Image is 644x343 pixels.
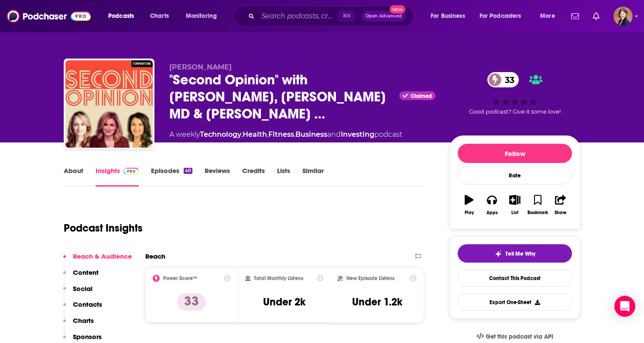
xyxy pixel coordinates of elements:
[243,130,267,139] a: Health
[123,168,139,175] img: Podchaser Pro
[528,210,548,215] div: Bookmark
[589,9,603,24] a: Show notifications dropdown
[327,130,341,139] span: and
[346,275,394,281] h2: New Episode Listens
[474,9,534,23] button: open menu
[63,252,132,268] button: Reach & Audience
[177,293,206,311] p: 33
[614,296,635,317] div: Open Intercom Messenger
[362,11,406,21] button: Open AdvancedNew
[263,295,305,308] h3: Under 2k
[73,268,99,277] p: Content
[352,295,402,308] h3: Under 1.2k
[144,9,174,23] a: Charts
[258,9,339,23] input: Search podcasts, credits, & more...
[487,72,519,87] a: 33
[63,316,94,333] button: Charts
[458,144,572,163] button: Follow
[241,130,243,139] span: ,
[169,129,402,140] div: A weekly podcast
[96,166,139,187] a: InsightsPodchaser Pro
[302,166,324,187] a: Similar
[366,14,402,18] span: Open Advanced
[549,189,572,221] button: Share
[496,72,519,87] span: 33
[63,300,102,316] button: Contacts
[184,168,192,174] div: 40
[73,333,102,341] p: Sponsors
[486,210,498,215] div: Apps
[102,9,145,23] button: open menu
[73,252,132,260] p: Reach & Audience
[613,7,633,26] button: Show profile menu
[64,166,83,187] a: About
[486,333,553,340] span: Get this podcast via API
[469,108,561,115] span: Good podcast? Give it some love!
[205,166,230,187] a: Reviews
[151,166,192,187] a: Episodes40
[431,10,465,22] span: For Business
[458,270,572,287] a: Contact This Podcast
[63,284,92,301] button: Social
[390,5,405,14] span: New
[150,10,169,22] span: Charts
[458,244,572,263] button: tell me why sparkleTell Me Why
[341,130,374,139] a: Investing
[294,130,295,139] span: ,
[526,189,549,221] button: Bookmark
[511,210,518,215] div: List
[613,7,633,26] img: User Profile
[540,10,555,22] span: More
[73,284,92,293] p: Social
[108,10,134,22] span: Podcasts
[7,8,91,24] img: Podchaser - Follow, Share and Rate Podcasts
[63,268,99,284] button: Content
[458,294,572,311] button: Export One-Sheet
[73,316,94,325] p: Charts
[200,130,241,139] a: Technology
[480,10,521,22] span: For Podcasters
[555,210,566,215] div: Share
[568,9,582,24] a: Show notifications dropdown
[268,130,294,139] a: Fitness
[254,275,303,281] h2: Total Monthly Listens
[295,130,327,139] a: Business
[180,9,228,23] button: open menu
[145,252,165,260] h2: Reach
[465,210,474,215] div: Play
[495,250,502,257] img: tell me why sparkle
[242,6,421,26] div: Search podcasts, credits, & more...
[480,189,503,221] button: Apps
[163,275,197,281] h2: Power Score™
[65,60,153,148] img: "Second Opinion" with Christina Farr, Ash Zenooz MD & Luba Greenwood JD
[458,189,480,221] button: Play
[504,189,526,221] button: List
[267,130,268,139] span: ,
[73,300,102,308] p: Contacts
[411,94,432,98] span: Claimed
[425,9,476,23] button: open menu
[277,166,290,187] a: Lists
[449,63,580,124] div: 33Good podcast? Give it some love!
[458,166,572,184] div: Rate
[169,63,232,71] span: [PERSON_NAME]
[186,10,217,22] span: Monitoring
[339,10,355,22] span: ⌘ K
[534,9,566,23] button: open menu
[242,166,265,187] a: Credits
[505,250,535,257] span: Tell Me Why
[613,7,633,26] span: Logged in as alafair66639
[64,222,143,235] h1: Podcast Insights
